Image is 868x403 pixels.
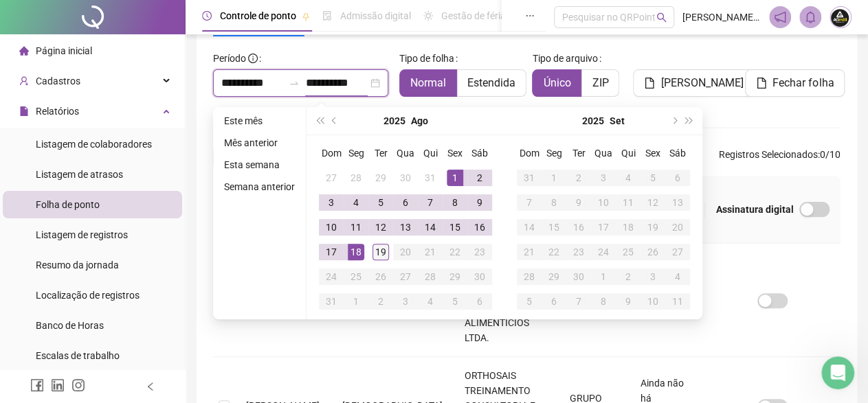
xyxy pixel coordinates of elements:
[620,293,636,310] div: 9
[399,51,454,66] span: Tipo de folha
[669,268,686,285] div: 4
[566,289,591,314] td: 2025-10-07
[319,190,344,215] td: 2025-08-03
[202,11,212,21] span: clock-circle
[220,10,296,21] span: Controle de ponto
[546,170,562,186] div: 1
[368,289,393,314] td: 2025-09-02
[323,268,340,285] div: 24
[532,51,597,66] span: Tipo de arquivo
[319,264,344,289] td: 2025-08-24
[804,11,816,23] span: bell
[570,268,587,285] div: 30
[319,215,344,240] td: 2025-08-10
[418,141,443,165] th: Qui
[570,219,587,235] div: 16
[517,240,542,264] td: 2025-09-21
[682,107,697,135] button: super-next-year
[372,194,389,211] div: 5
[645,293,661,310] div: 10
[665,141,690,165] th: Sáb
[36,229,128,240] span: Listagem de registros
[443,264,467,289] td: 2025-08-29
[591,289,616,314] td: 2025-10-08
[344,240,368,264] td: 2025-08-18
[467,289,492,314] td: 2025-09-06
[19,106,29,116] span: file
[467,165,492,190] td: 2025-08-02
[745,69,845,97] button: Fechar folha
[546,219,562,235] div: 15
[368,240,393,264] td: 2025-08-19
[669,293,686,310] div: 11
[774,11,786,23] span: notification
[319,165,344,190] td: 2025-07-27
[146,382,155,391] span: left
[521,268,537,285] div: 28
[570,293,587,310] div: 7
[566,190,591,215] td: 2025-09-09
[397,268,414,285] div: 27
[36,139,152,150] span: Listagem de colaboradores
[542,289,566,314] td: 2025-10-06
[368,215,393,240] td: 2025-08-12
[546,293,562,310] div: 6
[669,244,686,260] div: 27
[344,141,368,165] th: Seg
[521,244,537,260] div: 21
[595,244,612,260] div: 24
[517,264,542,289] td: 2025-09-28
[521,194,537,211] div: 7
[372,293,389,310] div: 2
[422,170,438,186] div: 31
[289,78,300,89] span: to
[830,7,851,27] img: 60144
[616,264,641,289] td: 2025-10-02
[641,264,665,289] td: 2025-10-03
[620,219,636,235] div: 18
[19,46,29,56] span: home
[344,289,368,314] td: 2025-09-01
[289,78,300,89] span: swap-right
[340,10,411,21] span: Admissão digital
[641,190,665,215] td: 2025-09-12
[393,215,418,240] td: 2025-08-13
[422,219,438,235] div: 14
[372,170,389,186] div: 29
[821,356,854,389] iframe: Intercom live chat
[641,240,665,264] td: 2025-09-26
[591,190,616,215] td: 2025-09-10
[319,240,344,264] td: 2025-08-17
[36,169,123,180] span: Listagem de atrasos
[641,165,665,190] td: 2025-09-05
[595,293,612,310] div: 8
[591,165,616,190] td: 2025-09-03
[447,244,463,260] div: 22
[36,106,79,117] span: Relatórios
[327,107,342,135] button: prev-year
[620,194,636,211] div: 11
[543,76,570,89] span: Único
[411,107,428,135] button: month panel
[521,219,537,235] div: 14
[542,264,566,289] td: 2025-09-29
[644,78,655,89] span: file
[302,12,310,21] span: pushpin
[422,244,438,260] div: 21
[616,190,641,215] td: 2025-09-11
[219,157,300,173] li: Esta semana
[248,54,258,63] span: info-circle
[471,293,488,310] div: 6
[467,141,492,165] th: Sáb
[447,293,463,310] div: 5
[344,264,368,289] td: 2025-08-25
[344,190,368,215] td: 2025-08-04
[595,219,612,235] div: 17
[348,293,364,310] div: 1
[443,141,467,165] th: Sex
[397,293,414,310] div: 3
[591,141,616,165] th: Qua
[397,244,414,260] div: 20
[665,215,690,240] td: 2025-09-20
[441,10,511,21] span: Gestão de férias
